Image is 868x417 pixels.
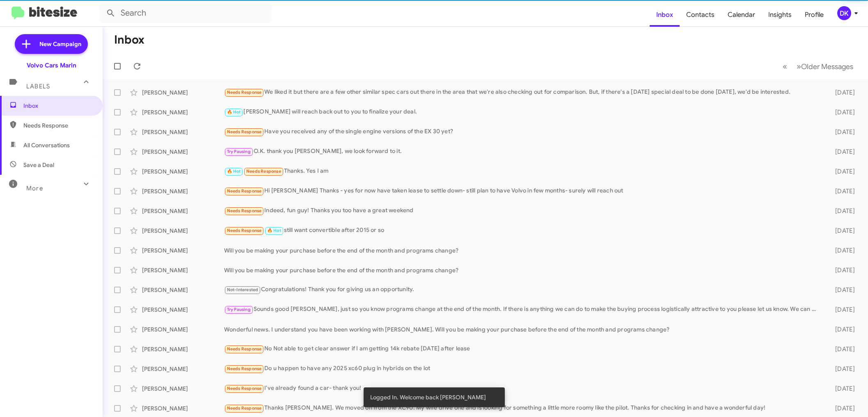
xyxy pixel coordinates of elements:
a: Inbox [650,3,680,27]
div: [DATE] [821,148,861,156]
div: [PERSON_NAME] [142,266,224,274]
span: Save a Deal [23,161,54,169]
a: Calendar [721,3,762,27]
div: [DATE] [821,286,861,294]
span: Needs Response [227,366,262,371]
span: Needs Response [227,405,262,411]
div: [PERSON_NAME] [142,286,224,294]
div: [PERSON_NAME] will reach back out to you to finalize your deal. [224,107,821,117]
div: Wonderful news. I understand you have been working with [PERSON_NAME]. Will you be making your pu... [224,325,821,334]
span: 🔥 Hot [227,109,241,115]
div: [DATE] [821,246,861,255]
button: DK [830,6,859,20]
div: [DATE] [821,345,861,353]
span: Needs Response [246,169,281,174]
div: [DATE] [821,325,861,334]
div: Indeed, fun guy! Thanks you too have a great weekend [224,206,821,215]
div: Thanks [PERSON_NAME]. We moved on from the XC90. My wife drive one and is looking for something a... [224,403,821,413]
div: [PERSON_NAME] [142,385,224,393]
span: All Conversations [23,141,70,149]
span: Needs Response [23,121,93,130]
span: Needs Response [227,129,262,134]
a: Contacts [680,3,721,27]
div: [DATE] [821,227,861,235]
a: Insights [762,3,798,27]
div: [DATE] [821,187,861,195]
div: [PERSON_NAME] [142,187,224,195]
div: Thanks. Yes I am [224,167,821,176]
span: Try Pausing [227,307,251,312]
div: [PERSON_NAME] [142,148,224,156]
div: [DATE] [821,365,861,373]
div: Sounds good [PERSON_NAME], just so you know programs change at the end of the month. If there is ... [224,305,821,314]
span: » [797,61,801,72]
button: Next [792,58,858,75]
span: Needs Response [227,228,262,233]
span: 🔥 Hot [267,228,281,233]
button: Previous [778,58,792,75]
div: [DATE] [821,404,861,412]
span: Needs Response [227,208,262,213]
div: [PERSON_NAME] [142,227,224,235]
span: « [783,61,787,72]
div: [PERSON_NAME] [142,345,224,353]
span: Try Pausing [227,149,251,154]
div: [PERSON_NAME] [142,167,224,176]
div: [PERSON_NAME] [142,128,224,136]
nav: Page navigation example [778,58,858,75]
div: [PERSON_NAME] [142,306,224,314]
div: Volvo Cars Marin [27,61,76,69]
span: Labels [26,83,50,90]
div: [DATE] [821,266,861,274]
span: Needs Response [227,90,262,95]
div: [PERSON_NAME] [142,88,224,97]
span: New Campaign [39,40,81,48]
span: Needs Response [227,386,262,391]
div: [DATE] [821,88,861,97]
div: [PERSON_NAME] [142,325,224,334]
span: Needs Response [227,188,262,194]
h1: Inbox [114,33,144,46]
div: DK [837,6,851,20]
div: still want convertible after 2015 or so [224,226,821,235]
span: 🔥 Hot [227,169,241,174]
a: New Campaign [15,34,88,54]
div: Have you received any of the single engine versions of the EX 30 yet? [224,127,821,137]
div: [PERSON_NAME] [142,246,224,255]
div: O.K. thank you [PERSON_NAME], we look forward to it. [224,147,821,156]
div: [PERSON_NAME] [142,207,224,215]
span: Needs Response [227,346,262,352]
div: [DATE] [821,306,861,314]
div: No Not able to get clear answer if I am getting 14k rebate [DATE] after lease [224,344,821,354]
div: [PERSON_NAME] [142,365,224,373]
div: [PERSON_NAME] [142,404,224,412]
div: Congratulations! Thank you for giving us an opportunity. [224,285,821,294]
div: Hi [PERSON_NAME] Thanks - yes for now have taken lease to settle down- still plan to have Volvo i... [224,186,821,196]
div: I've already found a car- thank you! [224,384,821,393]
div: [DATE] [821,108,861,116]
input: Search [99,3,272,23]
div: [DATE] [821,385,861,393]
div: [DATE] [821,207,861,215]
span: Older Messages [801,62,853,71]
div: [PERSON_NAME] [142,108,224,116]
div: Will you be making your purchase before the end of the month and programs change? [224,266,821,274]
div: Do u happen to have any 2025 xc60 plug in hybrids on the lot [224,364,821,373]
div: We liked it but there are a few other similar spec cars out there in the area that we're also che... [224,88,821,97]
span: Not-Interested [227,287,259,292]
div: [DATE] [821,128,861,136]
span: Logged In. Welcome back [PERSON_NAME] [370,393,486,401]
span: Inbox [23,102,93,110]
span: More [26,185,43,192]
div: [DATE] [821,167,861,176]
a: Profile [798,3,830,27]
div: Will you be making your purchase before the end of the month and programs change? [224,246,821,255]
